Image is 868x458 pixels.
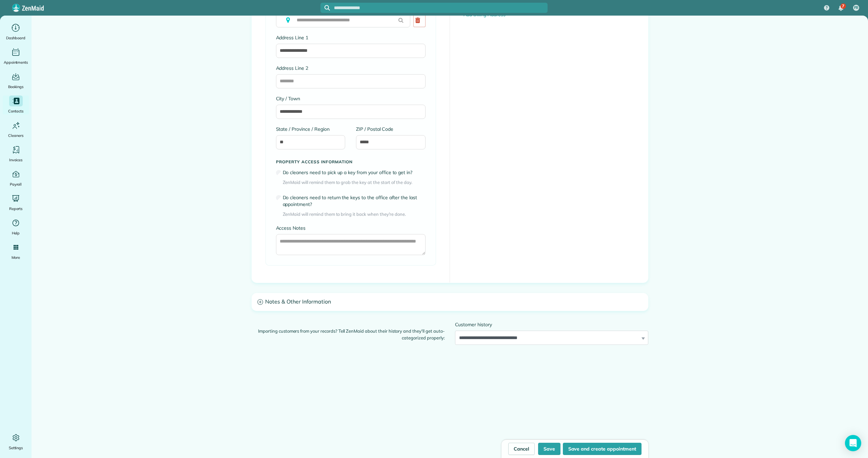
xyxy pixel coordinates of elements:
[276,34,426,41] label: Address Line 1
[276,170,281,175] input: Do cleaners need to pick up a key from your office to get in?
[9,205,23,212] span: Reports
[324,5,330,11] svg: Focus search
[276,160,426,164] h5: Property access information
[283,211,426,218] span: ZenMaid will remind them to bring it back when they’re done.
[842,3,844,9] span: 7
[276,225,426,231] label: Access Notes
[3,120,29,139] a: Cleaners
[320,5,330,11] button: Focus search
[8,132,23,139] span: Cleaners
[10,181,22,188] span: Payroll
[3,96,29,114] a: Contacts
[12,254,20,261] span: More
[9,444,23,451] span: Settings
[3,71,29,90] a: Bookings
[276,195,281,201] input: Do cleaners need to return the keys to the office after the last appointment?
[276,95,426,102] label: City / Town
[3,432,29,451] a: Settings
[834,1,848,16] div: 7 unread notifications
[538,443,560,455] button: Save
[6,35,25,41] span: Dashboard
[356,126,426,132] label: ZIP / Postal Code
[276,65,426,71] label: Address Line 2
[508,443,535,455] a: Cancel
[3,22,29,41] a: Dashboard
[283,194,426,208] label: Do cleaners need to return the keys to the office after the last appointment?
[283,169,426,176] label: Do cleaners need to pick up a key from your office to get in?
[845,435,861,451] div: Open Intercom Messenger
[252,293,648,311] a: Notes & Other Information
[12,230,20,236] span: Help
[283,179,426,186] span: ZenMaid will remind them to grab the key at the start of the day.
[3,217,29,236] a: Help
[3,169,29,188] a: Payroll
[463,12,506,18] a: Add Billing Address
[455,321,648,328] label: Customer history
[3,144,29,163] a: Invoices
[8,108,23,114] span: Contacts
[3,47,29,66] a: Appointments
[246,321,450,341] div: Importing customers from your records? Tell ZenMaid about their history and they'll get auto-cate...
[854,5,859,11] span: FB
[276,126,346,132] label: State / Province / Region
[3,193,29,212] a: Reports
[563,443,642,455] button: Save and create appointment
[8,83,24,90] span: Bookings
[4,59,28,66] span: Appointments
[9,157,23,163] span: Invoices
